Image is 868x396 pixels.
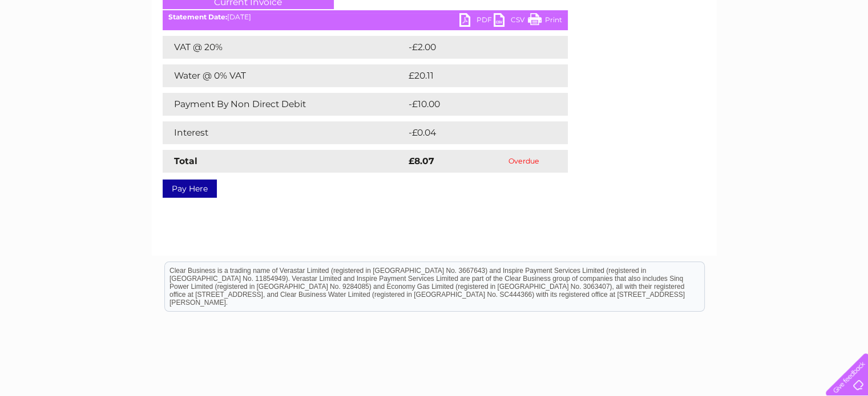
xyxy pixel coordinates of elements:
a: Energy [696,48,721,57]
a: Print [528,13,562,30]
td: Payment By Non Direct Debit [163,93,406,116]
td: Water @ 0% VAT [163,64,406,87]
img: logo.png [30,30,88,64]
a: 0333 014 3131 [653,6,732,20]
td: -£2.00 [406,36,544,59]
td: -£0.04 [406,121,544,144]
b: Statement Date: [168,13,227,21]
a: Pay Here [163,179,217,198]
div: [DATE] [163,13,568,21]
a: Blog [769,48,785,57]
div: Clear Business is a trading name of Verastar Limited (registered in [GEOGRAPHIC_DATA] No. 3667643... [165,6,704,55]
td: Overdue [481,150,568,173]
td: -£10.00 [406,93,546,116]
a: CSV [494,13,528,30]
a: Telecoms [728,48,762,57]
a: Water [667,48,689,57]
strong: Total [174,156,197,166]
td: Interest [163,121,406,144]
td: £20.11 [406,64,543,87]
strong: £8.07 [409,156,434,166]
a: Contact [792,48,820,57]
a: Log out [830,48,857,57]
td: VAT @ 20% [163,36,406,59]
a: PDF [459,13,494,30]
